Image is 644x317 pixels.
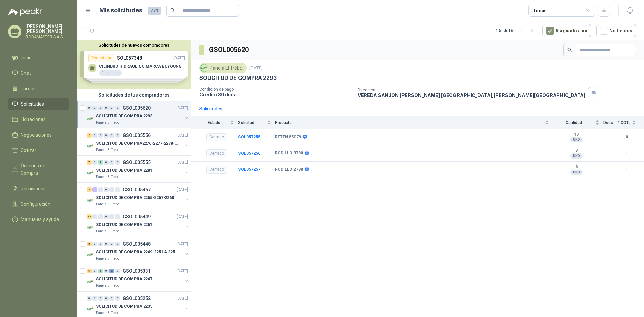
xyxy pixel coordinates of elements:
[617,150,636,157] b: 1
[87,294,190,316] a: 0 0 0 0 0 0 GSOL005252[DATE] Company LogoSOLICITUD DE COMPRA 2235Panela El Trébol
[177,214,188,220] p: [DATE]
[98,242,103,246] div: 0
[115,296,120,301] div: 0
[21,85,36,92] span: Tareas
[87,196,95,204] img: Company Logo
[177,268,188,274] p: [DATE]
[8,51,69,64] a: Inicio
[92,242,97,246] div: 0
[21,69,31,77] span: Chat
[275,120,544,125] span: Producto
[123,269,151,273] p: GSOL005331
[87,267,190,288] a: 5 0 1 0 2 0 GSOL005331[DATE] Company LogoSOLICITUD DE COMPRA 2247Panela El Trébol
[87,115,95,123] img: Company Logo
[96,276,152,282] p: SOLICITUD DE COMPRA 2247
[542,24,591,37] button: Asignado a mi
[109,160,114,165] div: 0
[87,278,95,286] img: Company Logo
[109,106,114,110] div: 0
[77,89,191,101] div: Solicitudes de tus compradores
[8,113,69,126] a: Licitaciones
[191,116,238,129] th: Estado
[170,8,175,13] span: search
[177,295,188,302] p: [DATE]
[123,296,151,301] p: GSOL005252
[115,187,120,192] div: 0
[87,169,95,177] img: Company Logo
[617,120,631,125] span: # COTs
[199,63,247,73] div: Panela El Trébol
[87,104,190,125] a: 0 0 0 0 0 0 GSOL005620[DATE] Company LogoSOLICITUD DE COMPRA 2293Panela El Trébol
[96,140,179,147] p: SOLICITUD DE COMPRA2276-2277-2278-2284-2285-
[98,214,103,219] div: 0
[109,242,114,246] div: 0
[617,116,644,129] th: # COTs
[109,187,114,192] div: 0
[177,105,188,111] p: [DATE]
[21,216,59,223] span: Manuales y ayuda
[238,135,260,139] a: SOL057255
[201,64,208,72] img: Company Logo
[553,148,599,153] b: 8
[98,187,103,192] div: 0
[177,187,188,193] p: [DATE]
[115,106,120,110] div: 0
[92,106,97,110] div: 0
[238,116,275,129] th: Solicitud
[358,92,585,98] p: VEREDA SANJON [PERSON_NAME] [GEOGRAPHIC_DATA] , [PERSON_NAME][GEOGRAPHIC_DATA]
[104,160,109,165] div: 0
[87,269,92,273] div: 5
[109,296,114,301] div: 0
[92,187,97,192] div: 1
[96,202,120,207] p: Panela El Trébol
[617,134,636,140] b: 0
[92,296,97,301] div: 0
[123,106,151,110] p: GSOL005620
[148,7,161,15] span: 271
[21,185,46,192] span: Remisiones
[123,160,151,165] p: GSOL005555
[87,296,92,301] div: 0
[98,106,103,110] div: 0
[533,7,547,14] div: Todas
[570,153,583,159] div: UND
[98,269,103,273] div: 1
[98,296,103,301] div: 0
[25,24,69,34] p: [PERSON_NAME] [PERSON_NAME]
[358,88,585,92] p: Dirección
[123,214,151,219] p: GSOL005449
[87,187,92,192] div: 2
[238,151,260,156] a: SOL057256
[96,120,120,125] p: Panela El Trébol
[123,187,151,192] p: GSOL005467
[87,131,190,153] a: 2 0 0 0 0 0 GSOL005556[DATE] Company LogoSOLICITUD DE COMPRA2276-2277-2278-2284-2285-Panela El Tr...
[87,160,92,165] div: 7
[8,128,69,141] a: Negociaciones
[206,149,227,157] div: Cerrado
[77,40,191,89] div: Solicitudes de nuevos compradoresPor cotizarSOL057348[DATE] CILINDRO HIDRAULICO MARCA BUYOUNG1 Un...
[98,160,103,165] div: 1
[199,120,229,125] span: Estado
[8,182,69,195] a: Remisiones
[553,132,599,137] b: 10
[99,6,142,15] h1: Mis solicitudes
[21,162,63,177] span: Órdenes de Compra
[92,133,97,138] div: 0
[87,213,190,234] a: 12 0 0 0 0 0 GSOL005449[DATE] Company LogoSOLICITUD DE COMPRA 2261Panela El Trébol
[177,159,188,166] p: [DATE]
[8,144,69,157] a: Cotizar
[199,74,277,82] p: SOLICITUD DE COMPRA 2293
[25,35,69,39] p: RODAMASTER S.A.S.
[8,8,42,16] img: Logo peakr
[553,164,599,170] b: 6
[238,167,260,172] b: SOL057257
[98,133,103,138] div: 0
[238,120,266,125] span: Solicitud
[80,43,188,48] button: Solicitudes de nuevos compradores
[96,303,152,310] p: SOLICITUD DE COMPRA 2235
[177,132,188,139] p: [DATE]
[115,242,120,246] div: 0
[87,305,95,313] img: Company Logo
